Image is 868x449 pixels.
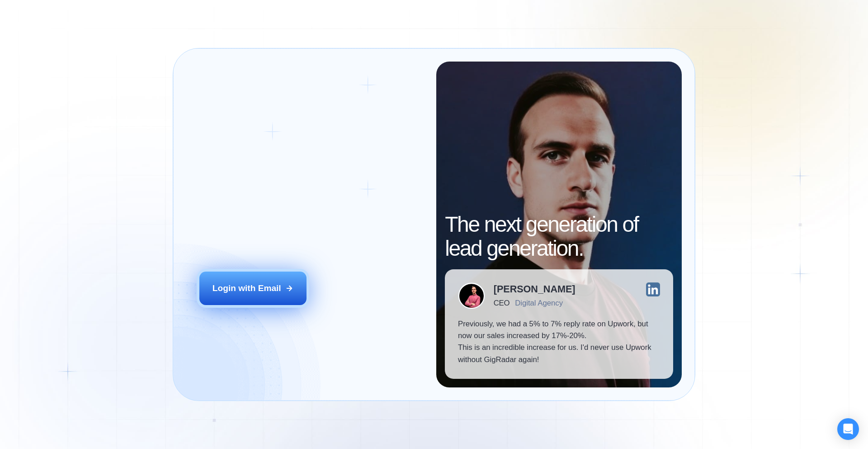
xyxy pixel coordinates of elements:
[494,299,509,307] div: CEO
[199,272,307,305] button: Login with Email
[212,282,281,294] div: Login with Email
[445,213,673,261] h2: The next generation of lead generation.
[837,418,859,440] div: Open Intercom Messenger
[458,318,660,366] p: Previously, we had a 5% to 7% reply rate on Upwork, but now our sales increased by 17%-20%. This ...
[494,284,576,294] div: [PERSON_NAME]
[515,299,563,307] div: Digital Agency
